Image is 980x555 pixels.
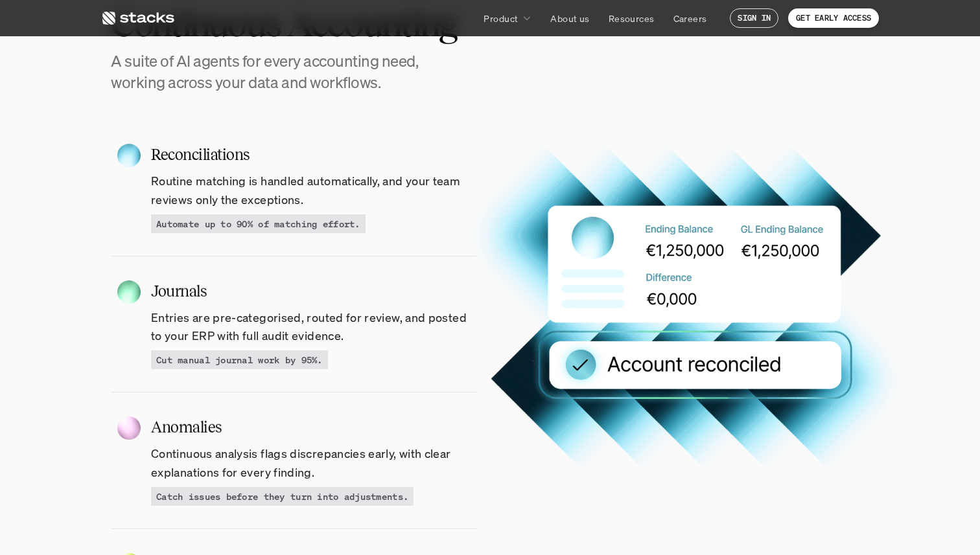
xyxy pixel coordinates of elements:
p: Cut manual journal work by 95%. [156,353,323,367]
a: SIGN IN [730,8,778,28]
p: SIGN IN [738,14,771,23]
p: Product [484,12,518,25]
span: Journals [151,280,206,303]
p: Catch issues before they turn into adjustments. [156,490,408,503]
p: Continuous analysis flags discrepancies early, with clear explanations for every finding. [151,444,477,482]
p: Careers [673,12,707,25]
a: GET EARLY ACCESS [788,8,879,28]
p: Entries are pre-categorised, routed for review, and posted to your ERP with full audit evidence. [151,308,477,346]
a: Careers [666,6,715,30]
p: Automate up to 90% of matching effort. [156,217,360,231]
p: GET EARLY ACCESS [796,14,871,23]
p: About us [550,12,589,25]
p: Routine matching is handled automatically, and your team reviews only the exceptions. [151,172,477,209]
span: Anomalies [151,416,222,439]
p: Resources [609,12,655,25]
h4: A suite of AI agents for every accounting need, working across your data and workflows. [111,51,448,94]
a: About us [542,6,597,30]
span: Reconciliations [151,143,250,166]
a: Resources [601,6,662,30]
